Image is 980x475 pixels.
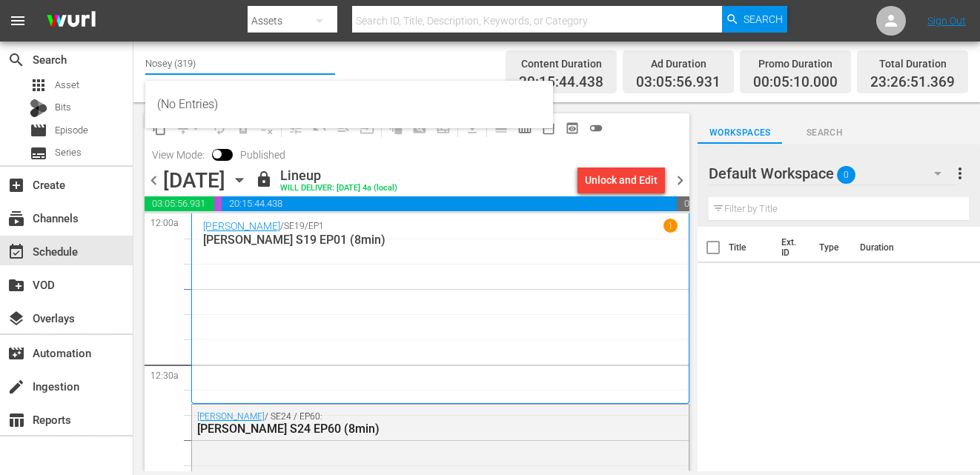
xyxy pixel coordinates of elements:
p: SE19 / [284,221,308,231]
div: Content Duration [519,53,603,74]
span: toggle_off [589,121,603,136]
span: Episode [55,123,88,138]
span: lock [255,170,273,188]
div: (No Entries) [157,87,541,122]
span: Channels [7,210,25,227]
th: Title [729,227,772,268]
span: 20:15:44.438 [222,196,677,211]
p: EP1 [308,221,324,231]
span: 24 hours Lineup View is OFF [584,116,608,140]
span: View Backup [560,116,584,140]
span: Overlays [7,310,25,328]
span: menu [9,12,27,30]
div: Default Workspace [709,153,956,194]
a: [PERSON_NAME] [197,411,265,422]
span: VOD [7,276,25,294]
p: 1 [668,221,673,231]
span: more_vert [951,165,969,182]
button: more_vert [951,156,969,191]
span: Workspaces [698,125,782,141]
th: Ext. ID [772,227,810,268]
div: [PERSON_NAME] S24 EP60 (8min) [197,422,607,436]
div: Lineup [280,167,397,184]
span: 23:26:51.369 [870,74,955,91]
a: [PERSON_NAME] [203,220,280,232]
span: 00:05:10.000 [214,196,222,211]
span: chevron_right [671,171,689,190]
span: Asset [55,78,79,93]
span: Create [7,176,25,194]
img: ans4CAIJ8jUAAAAAAAAAAAAAAAAAAAAAAAAgQb4GAAAAAAAAAAAAAAAAAAAAAAAAJMjXAAAAAAAAAAAAAAAAAAAAAAAAgAT5G... [36,4,107,39]
span: Automation [7,345,25,362]
button: Search [722,6,787,33]
span: Series [30,145,47,162]
span: Search [7,51,25,69]
span: preview_outlined [565,121,580,136]
th: Type [810,227,851,268]
button: Unlock and Edit [577,167,665,193]
div: WILL DELIVER: [DATE] 4a (local) [280,184,397,193]
div: / SE24 / EP60: [197,411,607,436]
div: Ad Duration [636,53,721,74]
p: [PERSON_NAME] S19 EP01 (8min) [203,233,678,247]
span: 03:05:56.931 [636,74,721,91]
span: Search [782,125,867,141]
p: / [280,221,284,231]
span: Schedule [7,243,25,261]
span: Search [744,6,783,33]
span: Published [233,149,293,161]
span: 00:05:10.000 [753,74,838,91]
span: 03:05:56.931 [145,196,214,211]
a: Sign Out [927,15,966,27]
span: Episode [30,122,47,139]
span: Series [55,145,82,160]
th: Duration [851,227,940,268]
span: 20:15:44.438 [519,74,603,91]
span: Toggle to switch from Published to Draft view. [212,149,222,159]
span: 00:33:08.631 [677,196,689,211]
span: Ingestion [7,378,25,396]
span: View Mode: [145,149,212,161]
span: Asset [30,76,47,94]
div: Promo Duration [753,53,838,74]
span: 0 [837,159,855,190]
div: Bits [30,99,47,117]
div: Total Duration [870,53,955,74]
span: Reports [7,411,25,429]
span: chevron_left [145,171,163,190]
div: Unlock and Edit [585,167,658,193]
span: Bits [55,100,71,115]
div: [DATE] [163,168,225,193]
